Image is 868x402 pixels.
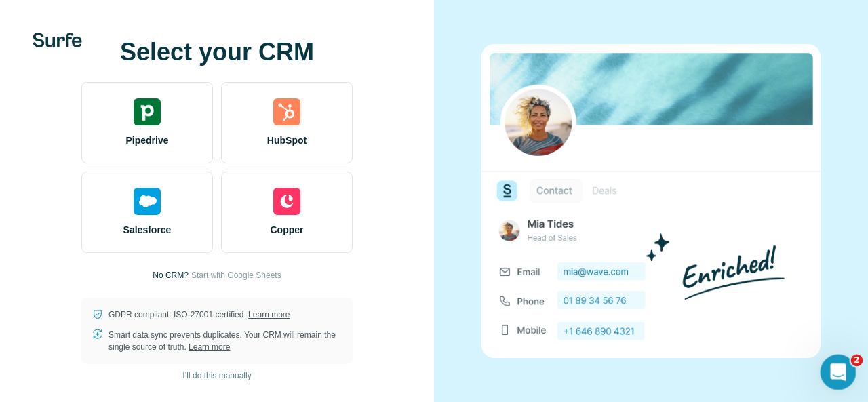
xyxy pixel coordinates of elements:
[125,134,168,147] span: Pipedrive
[851,355,863,367] span: 2
[248,310,290,319] a: Learn more
[267,134,307,147] span: HubSpot
[134,188,161,215] img: salesforce's logo
[81,39,353,66] h1: Select your CRM
[191,269,281,281] button: Start with Google Sheets
[33,33,82,47] img: Surfe's logo
[182,369,251,382] span: I’ll do this manually
[273,98,300,125] img: hubspot's logo
[481,44,821,358] img: none image
[173,365,260,386] button: I’ll do this manually
[273,188,300,215] img: copper's logo
[189,342,230,352] a: Learn more
[123,223,172,237] span: Salesforce
[821,355,856,390] iframe: Intercom live chat
[271,223,304,237] span: Copper
[134,98,161,125] img: pipedrive's logo
[108,308,290,321] p: GDPR compliant. ISO-27001 certified.
[153,269,189,281] p: No CRM?
[108,329,342,353] p: Smart data sync prevents duplicates. Your CRM will remain the single source of truth.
